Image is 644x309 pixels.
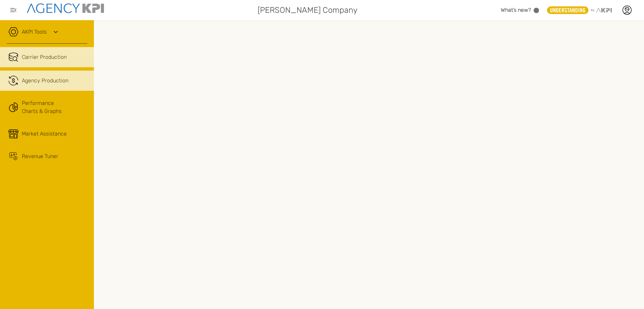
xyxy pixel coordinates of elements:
span: [PERSON_NAME] Company [258,4,358,16]
img: agencykpi-logo-550x69-2d9e3fa8.png [27,3,104,13]
span: What’s new? [501,7,531,13]
span: Carrier Production [22,53,67,61]
span: Revenue Tuner [22,152,58,160]
span: Market Assistance [22,130,67,138]
a: AKPI Tools [22,28,47,36]
span: Agency Production [22,77,68,85]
